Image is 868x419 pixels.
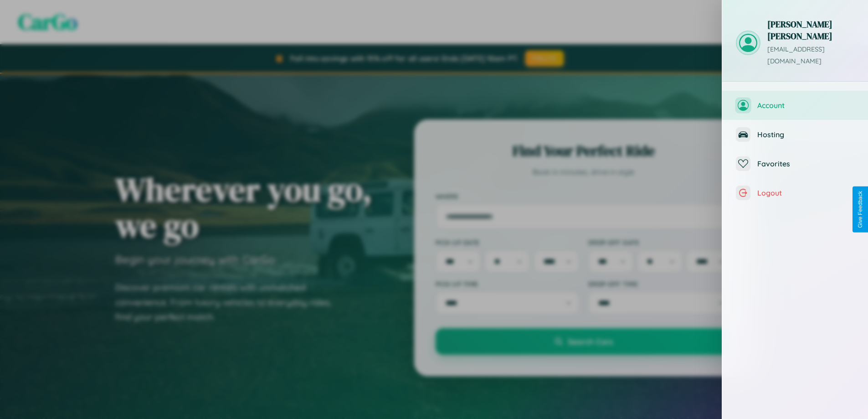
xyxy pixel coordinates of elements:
[757,101,854,110] span: Account
[757,159,854,168] span: Favorites
[767,44,854,67] p: [EMAIL_ADDRESS][DOMAIN_NAME]
[757,130,854,139] span: Hosting
[722,120,868,149] button: Hosting
[722,149,868,178] button: Favorites
[722,178,868,207] button: Logout
[757,188,854,197] span: Logout
[767,18,854,42] h3: [PERSON_NAME] [PERSON_NAME]
[857,191,863,228] div: Give Feedback
[722,91,868,120] button: Account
